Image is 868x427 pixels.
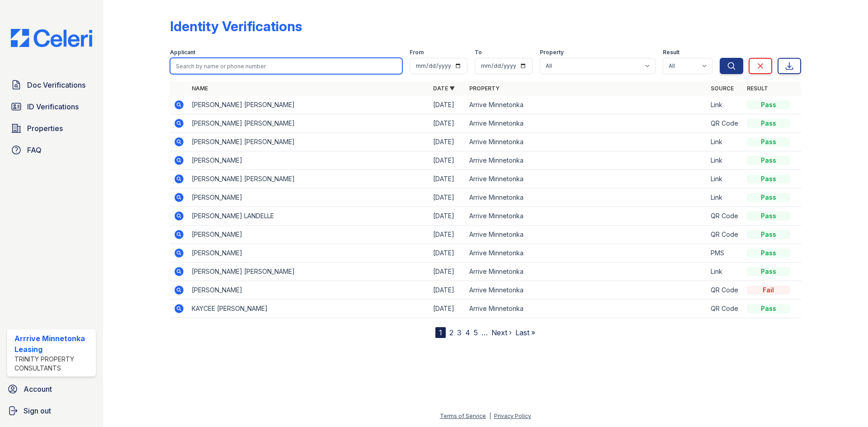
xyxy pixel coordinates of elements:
[747,286,790,295] div: Fail
[429,170,466,188] td: [DATE]
[469,85,500,92] a: Property
[429,114,466,133] td: [DATE]
[4,402,99,420] a: Sign out
[429,225,466,244] td: [DATE]
[429,133,466,151] td: [DATE]
[466,281,707,300] td: Arrive Minnetonka
[663,49,679,56] label: Result
[466,207,707,225] td: Arrive Minnetonka
[4,29,99,47] img: CE_Logo_Blue-a8612792a0a2168367f1c8372b55b34899dd931a85d93a1a3d3e32e68fde9ad4.png
[188,225,429,244] td: [PERSON_NAME]
[747,304,790,313] div: Pass
[466,96,707,114] td: Arrive Minnetonka
[747,211,790,221] div: Pass
[188,207,429,225] td: [PERSON_NAME] LANDELLE
[494,413,531,419] a: Privacy Policy
[457,328,462,337] a: 3
[188,114,429,133] td: [PERSON_NAME] [PERSON_NAME]
[188,133,429,151] td: [PERSON_NAME] [PERSON_NAME]
[707,96,743,114] td: Link
[747,100,790,109] div: Pass
[466,300,707,318] td: Arrive Minnetonka
[449,328,453,337] a: 2
[440,413,486,419] a: Terms of Service
[466,263,707,281] td: Arrive Minnetonka
[14,355,92,373] div: Trinity Property Consultants
[747,119,790,128] div: Pass
[27,101,79,112] span: ID Verifications
[707,244,743,263] td: PMS
[7,76,96,94] a: Doc Verifications
[747,193,790,202] div: Pass
[540,49,564,56] label: Property
[707,170,743,188] td: Link
[489,413,491,419] div: |
[707,300,743,318] td: QR Code
[27,145,42,155] span: FAQ
[475,49,482,56] label: To
[188,170,429,188] td: [PERSON_NAME] [PERSON_NAME]
[429,151,466,170] td: [DATE]
[433,85,455,92] a: Date ▼
[435,327,446,338] div: 1
[170,58,402,74] input: Search by name or phone number
[188,151,429,170] td: [PERSON_NAME]
[429,207,466,225] td: [DATE]
[466,133,707,151] td: Arrive Minnetonka
[466,170,707,188] td: Arrive Minnetonka
[747,249,790,258] div: Pass
[747,230,790,239] div: Pass
[188,96,429,114] td: [PERSON_NAME] [PERSON_NAME]
[747,267,790,276] div: Pass
[188,263,429,281] td: [PERSON_NAME] [PERSON_NAME]
[747,137,790,146] div: Pass
[466,225,707,244] td: Arrive Minnetonka
[491,328,512,337] a: Next ›
[188,281,429,300] td: [PERSON_NAME]
[410,49,424,56] label: From
[7,119,96,137] a: Properties
[711,85,734,92] a: Source
[429,96,466,114] td: [DATE]
[466,151,707,170] td: Arrive Minnetonka
[170,18,302,34] div: Identity Verifications
[466,188,707,207] td: Arrive Minnetonka
[707,225,743,244] td: QR Code
[429,281,466,300] td: [DATE]
[192,85,208,92] a: Name
[27,80,85,90] span: Doc Verifications
[429,300,466,318] td: [DATE]
[188,188,429,207] td: [PERSON_NAME]
[707,133,743,151] td: Link
[429,263,466,281] td: [DATE]
[707,281,743,300] td: QR Code
[7,141,96,159] a: FAQ
[707,151,743,170] td: Link
[747,85,768,92] a: Result
[707,263,743,281] td: Link
[429,244,466,263] td: [DATE]
[24,405,51,416] span: Sign out
[27,123,63,134] span: Properties
[515,328,535,337] a: Last »
[24,384,52,394] span: Account
[707,188,743,207] td: Link
[429,188,466,207] td: [DATE]
[466,244,707,263] td: Arrive Minnetonka
[707,207,743,225] td: QR Code
[14,333,92,355] div: Arrrive Minnetonka Leasing
[170,49,195,56] label: Applicant
[466,114,707,133] td: Arrive Minnetonka
[747,174,790,183] div: Pass
[7,98,96,116] a: ID Verifications
[465,328,470,337] a: 4
[188,244,429,263] td: [PERSON_NAME]
[747,156,790,165] div: Pass
[188,300,429,318] td: KAYCEE [PERSON_NAME]
[481,327,488,338] span: …
[4,380,99,398] a: Account
[474,328,478,337] a: 5
[707,114,743,133] td: QR Code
